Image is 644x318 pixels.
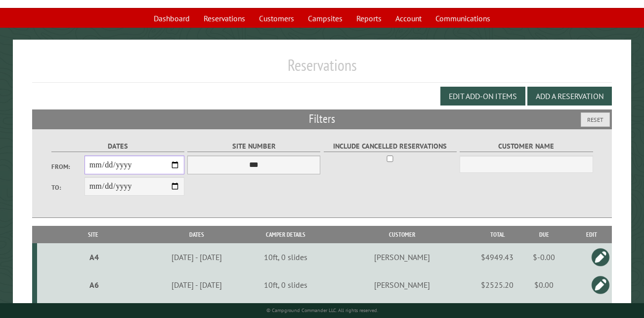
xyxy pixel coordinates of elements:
[571,226,611,243] th: Edit
[477,243,517,271] td: $4949.43
[440,87,525,106] button: Edit Add-on Items
[429,9,496,28] a: Communications
[244,226,327,243] th: Camper Details
[32,109,612,128] h2: Filters
[517,243,571,271] td: $-0.00
[32,55,612,83] h1: Reservations
[266,307,378,314] small: © Campground Commander LLC. All rights reserved.
[477,271,517,299] td: $2525.20
[253,9,300,28] a: Customers
[327,271,478,299] td: [PERSON_NAME]
[51,141,184,152] label: Dates
[150,252,242,262] div: [DATE] - [DATE]
[517,271,571,299] td: $0.00
[389,9,428,28] a: Account
[350,9,387,28] a: Reports
[324,141,457,152] label: Include Cancelled Reservations
[187,141,320,152] label: Site Number
[148,9,196,28] a: Dashboard
[198,9,251,28] a: Reservations
[327,243,478,271] td: [PERSON_NAME]
[37,226,149,243] th: Site
[460,141,593,152] label: Customer Name
[41,252,147,262] div: A4
[244,271,327,299] td: 10ft, 0 slides
[51,183,85,192] label: To:
[581,112,610,127] button: Reset
[477,226,517,243] th: Total
[327,226,478,243] th: Customer
[150,280,242,290] div: [DATE] - [DATE]
[302,9,348,28] a: Campsites
[244,243,327,271] td: 10ft, 0 slides
[41,280,147,290] div: A6
[149,226,244,243] th: Dates
[527,87,612,106] button: Add a Reservation
[517,226,571,243] th: Due
[51,162,85,171] label: From:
